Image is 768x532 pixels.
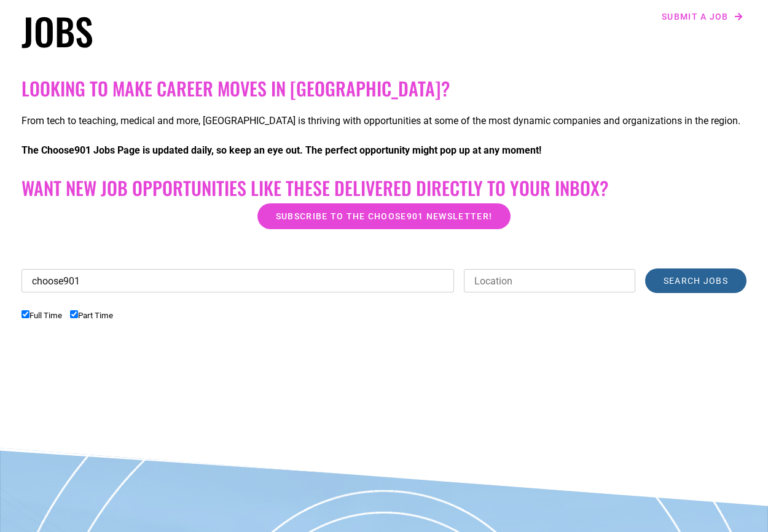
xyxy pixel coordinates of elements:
[70,311,113,320] label: Part Time
[22,144,541,156] strong: The Choose901 Jobs Page is updated daily, so keep an eye out. The perfect opportunity might pop u...
[662,12,729,21] span: Submit a job
[70,310,78,318] input: Part Time
[22,77,746,100] h2: Looking to make career moves in [GEOGRAPHIC_DATA]?
[645,268,746,293] input: Search Jobs
[22,310,29,318] input: Full Time
[464,269,635,292] input: Location
[276,212,492,221] span: Subscribe to the Choose901 newsletter!
[22,9,378,53] h1: Jobs
[22,311,62,320] label: Full Time
[658,9,746,25] a: Submit a job
[22,177,746,199] h2: Want New Job Opportunities like these Delivered Directly to your Inbox?
[257,203,511,229] a: Subscribe to the Choose901 newsletter!
[22,114,746,128] p: From tech to teaching, medical and more, [GEOGRAPHIC_DATA] is thriving with opportunities at some...
[22,269,454,292] input: Keywords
